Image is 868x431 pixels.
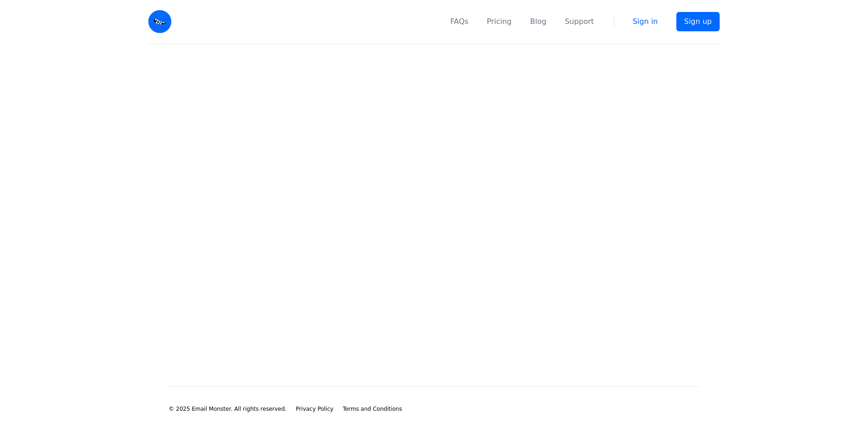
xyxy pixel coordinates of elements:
[487,16,512,27] a: Pricing
[676,12,720,31] a: Sign up
[296,405,334,413] a: Privacy Policy
[148,10,171,33] img: Email Monster
[450,16,468,27] a: FAQs
[633,16,658,27] a: Sign in
[565,16,594,27] a: Support
[343,405,402,413] a: Terms and Conditions
[530,16,546,27] a: Blog
[169,405,287,413] li: © 2025 Email Monster. All rights reserved.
